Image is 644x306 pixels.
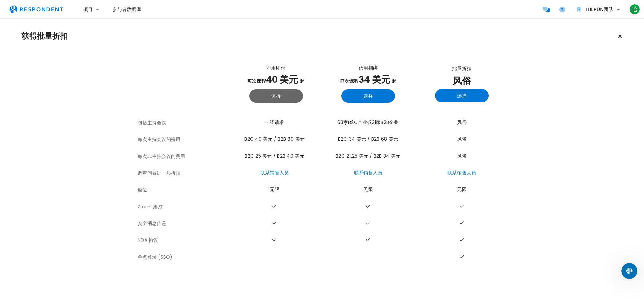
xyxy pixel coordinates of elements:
a: 帮助和支持 [555,3,569,16]
font: 信用捆绑 [359,64,378,71]
font: 无限 [363,186,373,193]
a: 消息参与者 [539,3,553,16]
a: 联系销售人员 [354,169,383,176]
font: 起 [392,78,397,84]
font: 即用即付 [266,64,285,71]
font: B2C 21.25 美元 / B2B 34 美元 [336,152,400,159]
font: 每次主持会议的费用 [138,136,180,143]
font: 安全消息传递 [138,220,166,227]
font: 34 美元 [359,73,390,86]
button: 保留当前年度付款计划 [249,89,303,103]
iframe: 对讲机实时聊天 [621,263,637,279]
font: 哈 [631,5,638,14]
font: 保持 [271,93,281,99]
font: 座位 [138,186,147,193]
font: 每次非主持会议的费用 [138,153,185,160]
a: 联系销售人员 [260,169,289,176]
font: 选择 [457,92,467,99]
font: 一经请求 [265,119,284,126]
button: 哈 [628,3,641,15]
font: Zoom 集成 [138,203,163,210]
font: B2C 40 美元 / B2B 80 美元 [244,136,305,142]
font: B2C 25 美元 / B2B 40 美元 [245,152,304,159]
font: 调查问卷进一步折扣 [138,170,180,176]
font: 参与者数据库 [113,6,141,12]
font: 每次课程 [247,78,266,84]
font: 项目 [83,6,93,12]
button: 选择年度基本计划 [341,89,395,103]
a: 联系销售人员 [447,169,476,176]
font: 风俗 [453,75,471,87]
font: 风俗 [457,136,467,142]
font: NDA 协议 [138,237,158,244]
font: 单点登录 (SSO) [138,254,173,260]
a: 参与者数据库 [107,3,147,15]
font: 无限 [457,186,467,193]
font: B2C 34 美元 / B2B 68 美元 [338,136,398,142]
font: 无限 [270,186,279,193]
font: 风俗 [457,152,467,159]
font: 获得批量折扣 [21,31,68,41]
button: 选择年度 custom_static 计划 [435,89,489,102]
font: THERUN团队 [585,6,613,12]
font: 每次课程 [340,78,359,84]
font: 63家B2C企业或31家B2B企业 [337,119,398,126]
font: 起 [300,78,305,84]
font: 包括主持会议 [138,119,166,126]
font: 批量折扣 [452,65,471,72]
font: 选择 [363,93,373,99]
img: respondent-logo.png [5,3,67,16]
button: 保留当前计划 [613,30,627,43]
button: 项目 [78,3,105,15]
font: 风俗 [457,119,467,126]
button: THERUN团队 [572,3,625,15]
font: 40 美元 [266,73,298,86]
